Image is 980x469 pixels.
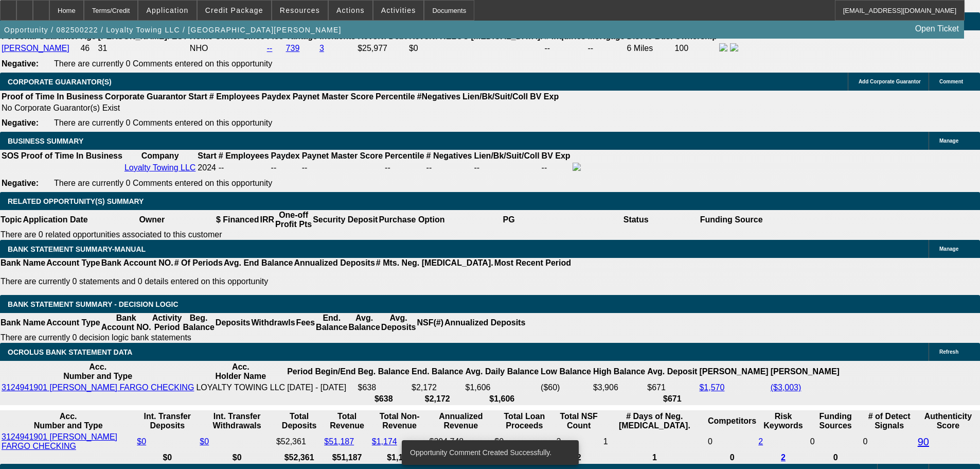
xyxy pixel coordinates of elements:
th: Sum of the Total NSF Count and Total Overdraft Fee Count from Ocrolus [556,411,602,431]
th: # Mts. Neg. [MEDICAL_DATA]. [376,258,494,268]
th: $0 [136,453,198,463]
span: BUSINESS SUMMARY [8,137,83,145]
th: Annualized Deposits [444,313,526,333]
th: Security Deposit [312,210,378,230]
span: Opportunity / 082500222 / Loyalty Towing LLC / [GEOGRAPHIC_DATA][PERSON_NAME] [4,26,342,34]
span: Manage [939,138,958,144]
span: CORPORATE GUARANTOR(S) [8,78,112,86]
th: Acc. Number and Type [1,411,135,431]
button: Resources [272,1,328,20]
th: Avg. Daily Balance [465,362,539,381]
th: $1,174 [371,453,428,463]
span: Activities [381,6,416,14]
a: $0 [200,437,209,446]
span: RELATED OPPORTUNITY(S) SUMMARY [8,197,144,205]
th: $1,606 [465,394,539,404]
td: LOYALTY TOWING LLC [195,383,286,393]
td: 0 [707,432,757,451]
th: End. Balance [315,313,348,333]
span: Bank Statement Summary - Decision Logic [8,300,179,308]
th: Annualized Revenue [429,411,493,431]
b: BV Exp [542,151,571,160]
th: Withdrawls [251,313,295,333]
b: # Employees [209,92,260,101]
th: $2,172 [411,394,464,404]
a: 90 [918,436,929,447]
b: Paydex [271,151,300,160]
th: Int. Transfer Deposits [136,411,198,431]
th: $52,361 [276,453,323,463]
span: There are currently 0 Comments entered on this opportunity [54,179,272,187]
td: -- [541,162,571,173]
th: [PERSON_NAME] [770,362,840,381]
span: Add Corporate Guarantor [859,79,921,84]
th: Proof of Time In Business [1,92,103,102]
th: Funding Sources [810,411,862,431]
a: ($3,003) [771,383,801,392]
button: Actions [329,1,372,20]
div: -- [426,163,472,172]
th: Fees [296,313,315,333]
span: Actions [336,6,365,14]
th: Competitors [707,411,757,431]
b: Lien/Bk/Suit/Coll [462,92,528,101]
td: $638 [358,383,410,393]
b: Paynet Master Score [293,92,373,101]
span: Comment [939,79,963,84]
th: Total Revenue [324,411,370,431]
b: Paydex [262,92,291,101]
th: Deposits [215,313,251,333]
th: Proof of Time In Business [21,151,123,161]
span: There are currently 0 Comments entered on this opportunity [54,59,272,68]
td: 6 Miles [627,43,673,54]
th: Authenticity Score [917,411,979,431]
b: Negative: [2,118,39,127]
td: ($60) [540,383,592,393]
th: Application Date [22,210,88,230]
th: Avg. End Balance [223,258,294,268]
th: [PERSON_NAME] [699,362,769,381]
td: -- [544,43,586,54]
td: $1,606 [465,383,539,393]
th: 0 [707,453,757,463]
td: $3,906 [593,383,646,393]
th: Acc. Holder Name [195,362,286,381]
th: Avg. Deposit [647,362,698,381]
a: 2 [781,453,786,462]
td: 0 [862,432,916,451]
img: linkedin-icon.png [730,43,738,51]
th: Period Begin/End [287,362,356,381]
b: Percentile [385,151,424,160]
td: $671 [647,383,698,393]
th: Acc. Number and Type [1,362,194,381]
th: Avg. Deposits [381,313,417,333]
th: $638 [358,394,410,404]
th: Low Balance [540,362,592,381]
a: $0 [137,437,146,446]
span: There are currently 0 Comments entered on this opportunity [54,118,272,127]
th: # of Detect Signals [862,411,916,431]
b: #Negatives [417,92,461,101]
span: OCROLUS BANK STATEMENT DATA [8,348,132,356]
td: $0 [494,432,555,451]
th: $671 [647,394,698,404]
a: $51,187 [324,437,354,446]
td: $25,977 [357,43,407,54]
th: Beg. Balance [182,313,215,333]
th: Beg. Balance [358,362,410,381]
a: 2 [758,437,763,446]
td: $52,361 [276,432,323,451]
th: Int. Transfer Withdrawals [199,411,275,431]
th: 1 [603,453,706,463]
img: facebook-icon.png [573,163,581,171]
a: Open Ticket [911,20,963,38]
a: 3 [319,44,324,53]
b: Start [198,151,216,160]
b: Paynet Master Score [302,151,383,160]
th: Account Type [46,313,101,333]
th: 0 [810,453,862,463]
span: -- [219,163,224,172]
th: PG [445,210,572,230]
a: -- [267,44,273,53]
th: $51,187 [324,453,370,463]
